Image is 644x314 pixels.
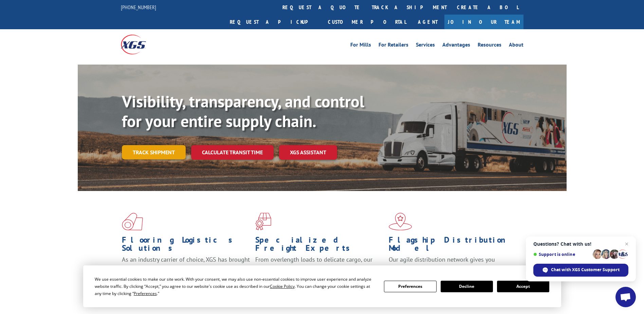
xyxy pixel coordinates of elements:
h1: Flooring Logistics Solutions [122,236,250,256]
button: Accept [497,281,549,292]
h1: Flagship Distribution Model [389,236,517,256]
a: XGS ASSISTANT [279,145,337,160]
a: [PHONE_NUMBER] [121,4,156,11]
div: Open chat [615,287,636,307]
a: Customer Portal [323,15,411,29]
a: For Mills [350,42,371,50]
div: We use essential cookies to make our site work. With your consent, we may also use non-essential ... [95,276,376,297]
a: Join Our Team [444,15,523,29]
a: Agent [411,15,444,29]
button: Decline [441,281,493,292]
a: For Retailers [379,42,408,50]
img: xgs-icon-focused-on-flooring-red [255,213,271,230]
b: Visibility, transparency, and control for your entire supply chain. [122,91,364,132]
div: Chat with XGS Customer Support [533,264,628,277]
a: Resources [478,42,501,50]
span: Our agile distribution network gives you nationwide inventory management on demand. [389,256,514,272]
a: Services [416,42,435,50]
a: About [509,42,523,50]
div: Cookie Consent Prompt [83,265,561,307]
p: From overlength loads to delicate cargo, our experienced staff knows the best way to move your fr... [255,256,384,286]
button: Preferences [384,281,436,292]
a: Request a pickup [225,15,323,29]
h1: Specialized Freight Experts [255,236,384,256]
a: Track shipment [122,145,186,159]
a: Advantages [442,42,470,50]
span: Support is online [533,252,590,257]
span: Questions? Chat with us! [533,241,628,247]
span: Close chat [623,240,631,248]
img: xgs-icon-flagship-distribution-model-red [389,213,412,230]
span: Chat with XGS Customer Support [551,267,620,273]
span: Preferences [134,291,157,296]
img: xgs-icon-total-supply-chain-intelligence-red [122,213,143,230]
span: As an industry carrier of choice, XGS has brought innovation and dedication to flooring logistics... [122,256,250,280]
a: Calculate transit time [191,145,274,160]
span: Cookie Policy [270,283,295,289]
